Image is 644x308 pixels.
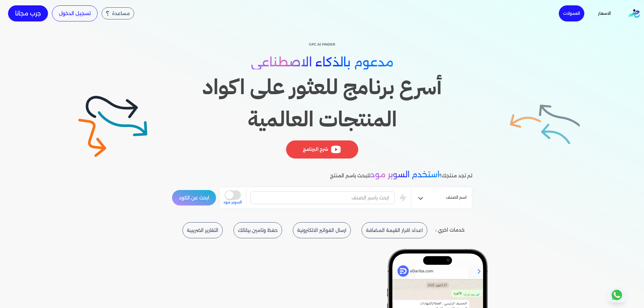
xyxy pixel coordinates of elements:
[172,190,216,206] button: ابحث عن الكود
[172,71,472,135] h1: أسرع برنامج للعثور على اكواد المنتجات العالمية
[223,200,242,205] span: السوبر مود
[293,222,351,238] button: ارسال الفواتير الالكترونية
[8,5,48,21] a: جرب مجانا
[362,222,427,238] button: اعداد اقرار القيمة المضافة
[330,170,472,180] p: لم تجد منتجك؟ للبحث باسم المنتج
[251,55,393,69] span: مدعوم بالذكاء الاصطناعي
[370,170,439,179] span: استخدم السوبر مود
[559,5,584,21] a: العمولات
[435,226,465,235] p: خدمات اخري :
[446,194,467,202] span: اسم الصنف
[182,222,223,238] button: التقارير الضريبية
[629,9,640,18] img: logo
[411,192,472,205] button: اسم الصنف
[172,40,472,49] p: GPC AI Finder
[52,5,98,21] a: تسجيل الدخول
[233,222,282,238] button: حفظ وتامين بياناتك
[588,9,621,18] a: الاسعار
[102,7,134,19] div: مساعدة
[286,140,358,159] div: شرح البرنامج
[112,11,130,16] span: مساعدة
[250,191,395,204] input: ابحث باسم الصنف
